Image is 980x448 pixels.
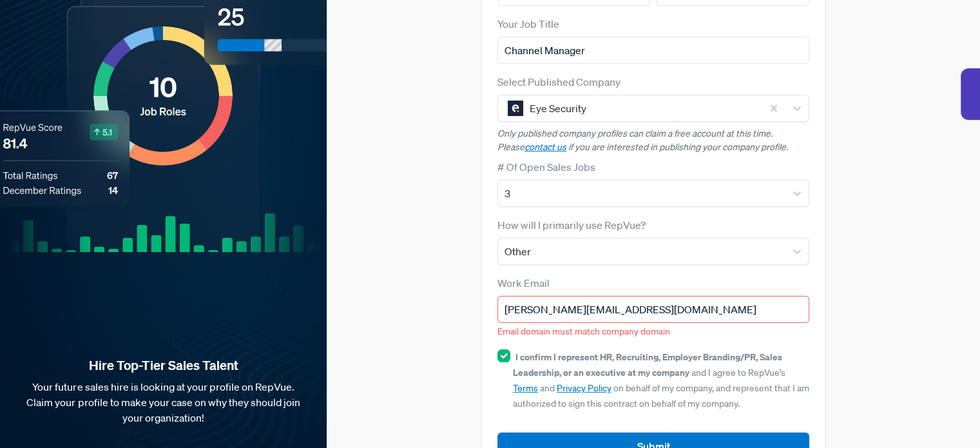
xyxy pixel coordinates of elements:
input: Title [497,37,809,64]
img: Eye Security [508,101,523,116]
p: Your future sales hire is looking at your profile on RepVue. Claim your profile to make your case... [21,379,306,425]
strong: Hire Top-Tier Sales Talent [21,357,306,374]
span: and I agree to RepVue’s and on behalf of my company, and represent that I am authorized to sign t... [513,351,809,409]
a: Privacy Policy [557,382,611,394]
p: Only published company profiles can claim a free account at this time. Please if you are interest... [497,127,809,154]
strong: I confirm I represent HR, Recruiting, Employer Branding/PR, Sales Leadership, or an executive at ... [513,351,782,378]
label: Your Job Title [497,16,559,32]
a: Terms [513,382,538,394]
label: How will I primarily use RepVue? [497,217,646,233]
input: Email [497,296,809,323]
label: Select Published Company [497,74,620,90]
a: contact us [524,141,566,153]
label: # Of Open Sales Jobs [497,159,595,175]
label: Work Email [497,275,550,291]
span: Email domain must match company domain [497,326,670,337]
